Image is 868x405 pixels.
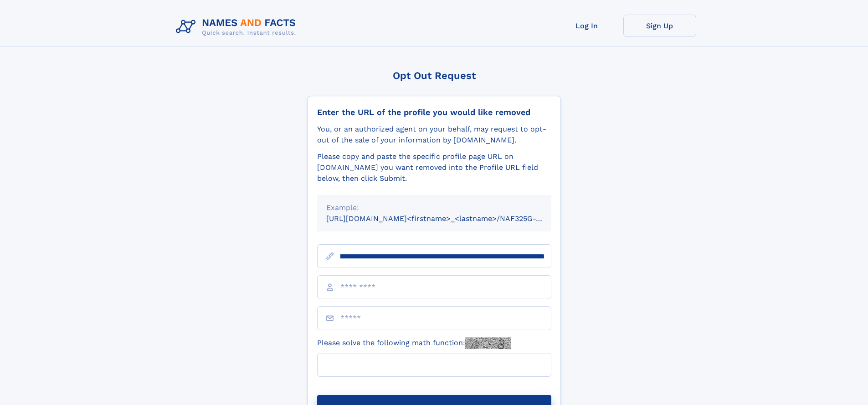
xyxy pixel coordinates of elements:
[317,337,511,349] label: Please solve the following math function:
[308,70,561,81] div: Opt Out Request
[317,151,551,184] div: Please copy and paste the specific profile page URL on [DOMAIN_NAME] you want removed into the Pr...
[623,15,696,37] a: Sign Up
[317,107,551,117] div: Enter the URL of the profile you would like removed
[172,15,303,39] img: Logo Names and Facts
[317,124,551,146] div: You, or an authorized agent on your behalf, may request to opt-out of the sale of your informatio...
[326,214,569,223] small: [URL][DOMAIN_NAME]<firstname>_<lastname>/NAF325G-xxxxxxxx
[550,15,623,37] a: Log In
[326,202,542,213] div: Example:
